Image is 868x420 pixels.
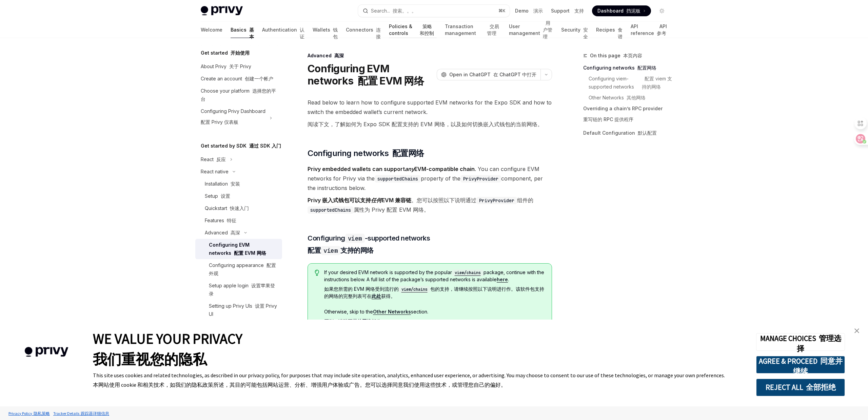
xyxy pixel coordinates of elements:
[373,309,411,315] a: Other Networks
[231,50,250,56] font: 开始使用
[231,181,240,187] font: 安装
[308,121,543,128] font: 阅读下文，了解如何为 Expo SDK 配置支持的 EVM 网络，以及如何切换嵌入式钱包的当前网络。
[353,318,372,324] a: 其他网络
[551,7,584,14] a: Support 支持
[93,381,506,388] font: 本网站使用 cookie 和相关技术，如我们的隐私政策所述，其目的可能包括网站运营、分析、增强用户体验或广告。您可以选择同意我们使用这些技术，或管理您自己的偏好。
[209,282,278,298] div: Setup apple login
[618,27,623,39] font: 食谱
[561,22,588,38] a: Security 安全
[195,60,282,73] a: About Privy 关于 Privy
[574,8,584,14] font: 支持
[437,69,540,80] button: Open in ChatGPT 在 ChatGPT 中打开
[300,27,304,39] font: 认证
[205,204,249,212] div: Quickstart
[249,27,254,39] font: 基本
[497,276,508,283] a: here
[509,22,553,38] a: User management 用户管理
[195,214,282,227] a: Features 特征
[334,53,344,58] font: 高深
[345,234,365,243] code: viem
[308,148,424,159] span: Configuring networks
[392,148,424,158] font: 配置网络
[583,116,633,122] font: 重写链的 RPC 提供程序
[262,22,304,38] a: Authentication 认证
[393,8,416,14] font: 搜索。。。
[209,261,278,278] div: Configuring appearance
[205,229,240,237] div: Advanced
[221,193,230,199] font: 设置
[7,407,52,419] a: Privacy Policy
[201,6,243,16] img: light logo
[93,372,746,392] div: This site uses cookies and related technologies, as described in our privacy policy, for purposes...
[230,205,249,211] font: 快速入门
[452,269,484,275] a: viem/chains
[195,280,282,300] a: Setup apple login 设置苹果登录
[333,27,338,39] font: 钱包
[642,76,672,90] font: 配置 viem 支持的网络
[227,217,236,223] font: 特征
[657,23,667,36] font: API 参考
[216,156,226,162] font: 反应
[201,107,265,129] div: Configuring Privy Dashboard
[205,192,230,200] div: Setup
[854,328,859,333] img: close banner
[324,308,545,327] span: Otherwise, skip to the section.
[308,52,552,59] div: Advanced
[308,246,374,254] font: 配置 支持的网络
[376,27,381,39] font: 连接
[493,72,536,77] font: 在 ChatGPT 中打开
[324,269,545,302] span: If your desired EVM network is supported by the popular package, continue with the instructions b...
[201,75,273,83] div: Create an account
[324,318,386,324] font: 否则，请跳至 部分。
[308,62,434,87] h1: Configuring EVM networks
[498,8,506,14] span: ⌘ K
[487,23,499,36] font: 交易管理
[201,62,251,71] div: About Privy
[371,7,416,15] div: Search...
[205,216,236,225] div: Features
[631,22,667,38] a: API reference API 参考
[756,379,845,396] button: REJECT ALL 全部拒绝
[201,168,229,176] div: React native
[201,87,278,103] div: Choose your platform
[452,269,484,276] code: viem/chains
[797,333,841,353] font: 管理选择
[324,286,544,299] font: 如果您所需的 EVM 网络受到流行的 包的支持，请继续按照以下说明进行作。该软件包支持的网络的完整列表可在 获得。
[623,53,642,58] font: 本页内容
[234,250,266,256] font: 配置 EVM 网络
[358,5,510,17] button: Search... 搜索。。。⌘K
[195,85,282,105] a: Choose your platform 选择您的平台
[209,241,278,257] div: Configuring EVM networks
[756,356,845,374] button: AGREE & PROCEED 同意并继续
[850,324,864,338] a: close banner
[52,407,111,419] a: Tracker Details
[308,197,533,213] font: 。您可以按照以下说明通过 组件的 属性为 Privy 配置 EVM 网络。
[231,230,240,235] font: 高深
[371,197,382,204] em: 任何
[93,350,207,368] font: 我们重视您的隐私
[460,175,501,183] code: PrivyProvider
[201,49,250,57] h5: Get started
[515,7,543,14] a: Demo 演示
[583,27,588,39] font: 安全
[93,330,242,368] span: WE VALUE YOUR PRIVACY
[597,7,640,14] span: Dashboard
[195,190,282,202] a: Setup 设置
[656,5,667,16] button: Toggle dark mode
[201,22,222,38] a: Welcome
[405,166,414,172] em: any
[321,246,340,255] code: viem
[638,130,657,136] font: 默认配置
[533,8,543,14] font: 演示
[10,337,83,367] img: company logo
[308,206,354,214] code: supportedChains
[346,22,381,38] a: Connectors 连接
[308,233,430,258] span: Configuring -supported networks
[420,23,434,36] font: 策略和控制
[308,164,552,217] span: . You can configure EVM networks for Privy via the property of the component, per the instruction...
[476,197,517,204] code: PrivyProvider
[201,119,238,125] font: 配置 Privy 仪表板
[637,65,656,71] font: 配置网络
[245,76,273,81] font: 创建一个帐户
[399,286,430,292] a: viem/chains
